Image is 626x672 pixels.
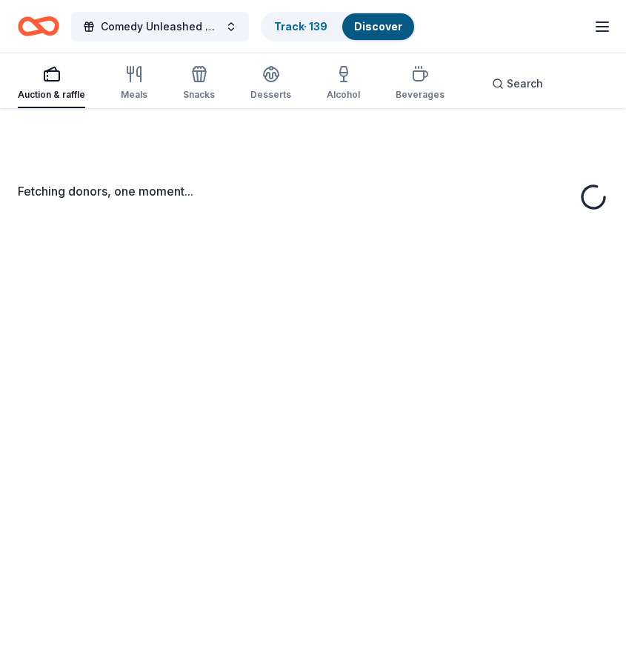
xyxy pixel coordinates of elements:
[327,59,360,108] button: Alcohol
[121,89,147,101] div: Meals
[183,89,215,101] div: Snacks
[327,89,360,101] div: Alcohol
[18,9,59,44] a: Home
[18,182,608,200] div: Fetching donors, one moment...
[18,89,85,101] div: Auction & raffle
[396,59,444,108] button: Beverages
[507,75,543,93] span: Search
[261,12,416,41] button: Track· 139Discover
[71,12,249,41] button: Comedy Unleashed 2025
[274,20,327,33] a: Track· 139
[250,59,291,108] button: Desserts
[250,89,291,101] div: Desserts
[18,59,85,108] button: Auction & raffle
[354,20,402,33] a: Discover
[396,89,444,101] div: Beverages
[101,18,219,36] span: Comedy Unleashed 2025
[480,69,555,99] button: Search
[183,59,215,108] button: Snacks
[121,59,147,108] button: Meals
